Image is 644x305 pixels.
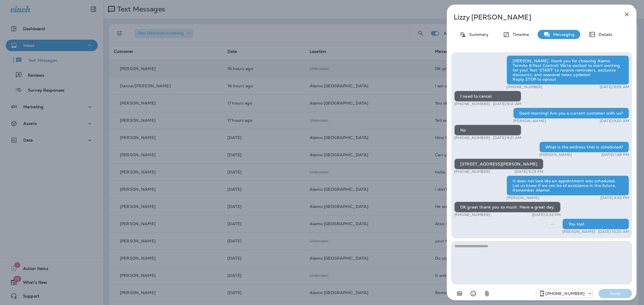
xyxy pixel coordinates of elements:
[466,32,488,37] p: Summary
[539,142,629,152] div: What is the address that is scheduled?
[600,85,629,89] p: [DATE] 9:05 AM
[507,85,543,89] p: [PHONE_NUMBER]
[562,229,595,234] p: [PERSON_NAME]
[454,91,521,102] div: I need to cancel
[507,55,629,85] div: [PERSON_NAME], thank you for choosing Alamo Termite & Pest Control! We're excited to start workin...
[493,136,521,140] p: [DATE] 9:21 AM
[513,119,546,123] p: [PERSON_NAME]
[562,219,629,229] div: You too!
[532,213,561,217] p: [DATE] 5:33 PM
[454,202,561,213] div: OK great thank you so much. Have a great day.
[467,288,479,299] button: Select an emoji
[600,196,629,200] p: [DATE] 5:32 PM
[454,288,465,299] button: Add in a premade template
[551,221,554,226] span: Sent
[601,152,629,157] p: [DATE] 1:45 PM
[493,102,521,106] p: [DATE] 9:12 AM
[454,125,521,136] div: No
[598,229,629,234] p: [DATE] 10:20 AM
[550,32,574,37] p: Messaging
[454,13,611,21] p: Lizzy [PERSON_NAME]
[454,213,490,217] p: [PHONE_NUMBER]
[545,291,584,296] p: [PHONE_NUMBER]
[539,152,572,157] p: [PERSON_NAME]
[513,108,629,119] div: Good morning! Are you a current customer with us?
[536,290,593,297] div: +1 (817) 204-6820
[507,196,539,200] p: [PERSON_NAME]
[454,102,490,106] p: [PHONE_NUMBER]
[454,136,490,140] p: [PHONE_NUMBER]
[596,32,612,37] p: Details
[454,159,543,169] div: [STREET_ADDRESS][PERSON_NAME]
[600,119,629,123] p: [DATE] 9:20 AM
[454,169,490,174] p: [PHONE_NUMBER]
[507,175,629,196] div: It does not look like an appointment was scheduled. Let us know if we can be of assistance in the...
[515,169,543,174] p: [DATE] 5:25 PM
[510,32,529,37] p: Timeline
